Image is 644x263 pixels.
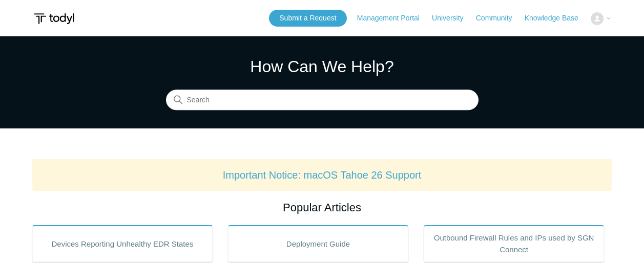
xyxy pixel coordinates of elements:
input: Search [166,90,479,111]
h1: How Can We Help? [166,54,479,79]
a: Devices Reporting Unhealthy EDR States [32,225,213,262]
a: University [432,13,473,24]
a: Outbound Firewall Rules and IPs used by SGN Connect [424,225,604,262]
a: Knowledge Base [525,13,589,24]
a: Community [476,13,523,24]
a: Management Portal [357,13,430,24]
img: Todyl Support Center Help Center home page [32,9,76,28]
a: Submit a Request [269,10,346,27]
h2: Popular Articles [32,199,612,216]
a: Deployment Guide [228,225,408,262]
a: Important Notice: macOS Tahoe 26 Support [223,169,422,181]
